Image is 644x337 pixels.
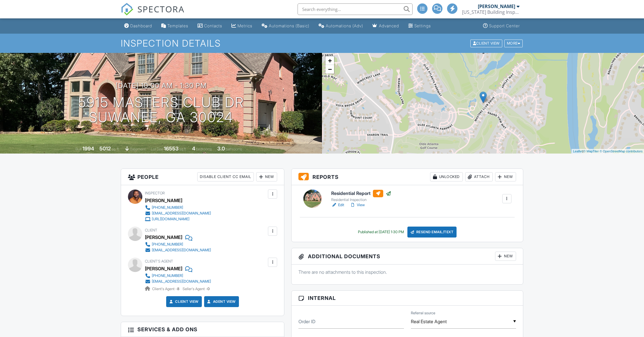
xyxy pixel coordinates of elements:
div: 16553 [164,145,179,152]
a: Settings [406,21,433,31]
a: Client View [168,299,199,305]
span: Seller's Agent - [183,287,210,291]
div: 4 [192,145,195,152]
a: Edit [331,202,344,208]
div: 3.0 [217,145,225,152]
div: [EMAIL_ADDRESS][DOMAIN_NAME] [152,211,211,216]
div: Dashboard [130,23,152,28]
div: New [256,172,277,181]
strong: 0 [207,287,210,291]
div: Advanced [379,23,399,28]
div: Contacts [204,23,222,28]
a: [PHONE_NUMBER] [145,205,211,210]
a: Automations (Advanced) [316,21,365,31]
span: Built [75,147,82,151]
label: Order ID [298,318,315,325]
a: Agent View [206,299,236,305]
h6: Residential Report [331,190,391,197]
div: [EMAIL_ADDRESS][DOMAIN_NAME] [152,248,211,252]
div: [PERSON_NAME] [145,233,182,242]
a: [PHONE_NUMBER] [145,273,211,279]
a: © MapTiler [583,150,599,153]
div: [PERSON_NAME] [478,3,515,9]
div: Residential Inspection [331,198,391,202]
a: Dashboard [122,21,154,31]
a: [URL][DOMAIN_NAME] [145,216,211,222]
a: [PERSON_NAME] [145,264,182,273]
h3: Additional Documents [292,248,523,265]
h3: People [121,169,284,185]
div: [PHONE_NUMBER] [152,242,183,247]
a: Advanced [370,21,401,31]
div: Resend Email/Text [407,227,457,238]
h3: [DATE] 10:00 am - 1:30 pm [116,82,207,89]
a: View [350,202,365,208]
div: New [495,252,516,261]
div: More [504,39,523,47]
div: 5012 [99,145,111,152]
div: 1994 [83,145,94,152]
a: [EMAIL_ADDRESS][DOMAIN_NAME] [145,247,211,253]
div: Automations (Basic) [269,23,309,28]
div: Attach [465,172,493,181]
span: bathrooms [226,147,242,151]
div: Georgia Building Inspections [462,9,520,15]
div: Unlocked [430,172,463,181]
h3: Services & Add ons [121,322,284,337]
div: Templates [167,23,188,28]
div: Metrics [237,23,252,28]
span: Client [145,228,157,232]
input: Search everything... [298,3,413,15]
a: Zoom out [325,65,334,74]
div: [EMAIL_ADDRESS][DOMAIN_NAME] [152,279,211,284]
span: Client's Agent - [152,287,180,291]
h3: Reports [292,169,523,185]
strong: 8 [177,287,179,291]
div: New [495,172,516,181]
a: Support Center [481,21,522,31]
a: Metrics [229,21,255,31]
a: Contacts [195,21,225,31]
img: The Best Home Inspection Software - Spectora [121,3,133,16]
div: Published at [DATE] 1:30 PM [358,230,404,234]
a: Residential Report Residential Inspection [331,190,391,202]
label: Referral source [411,311,435,316]
div: Client View [470,39,502,47]
div: Disable Client CC Email [197,172,254,181]
a: SPECTORA [121,8,185,20]
p: There are no attachments to this inspection. [298,269,516,275]
a: Leaflet [573,150,582,153]
div: [PHONE_NUMBER] [152,273,183,278]
div: [PHONE_NUMBER] [152,205,183,210]
a: Automations (Basic) [259,21,312,31]
div: [URL][DOMAIN_NAME] [152,217,189,221]
span: Inspector [145,191,165,195]
span: sq. ft. [112,147,120,151]
a: Client View [470,41,504,45]
h1: 5915 Masters Club Dr Suwanee, GA 30024 [78,95,244,125]
span: SPECTORA [137,3,185,15]
span: Lot Size [151,147,163,151]
h3: Internal [292,291,523,306]
div: Automations (Adv) [326,23,363,28]
span: bedrooms [196,147,212,151]
span: Client's Agent [145,259,173,263]
a: Zoom in [325,56,334,65]
a: [PHONE_NUMBER] [145,242,211,247]
a: [EMAIL_ADDRESS][DOMAIN_NAME] [145,210,211,216]
h1: Inspection Details [121,38,523,48]
span: sq.ft. [179,147,187,151]
span: basement [130,147,145,151]
div: Support Center [489,23,520,28]
div: Settings [414,23,431,28]
div: | [572,149,644,154]
a: [EMAIL_ADDRESS][DOMAIN_NAME] [145,279,211,284]
a: © OpenStreetMap contributors [600,150,643,153]
a: Templates [159,21,191,31]
div: [PERSON_NAME] [145,196,182,205]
